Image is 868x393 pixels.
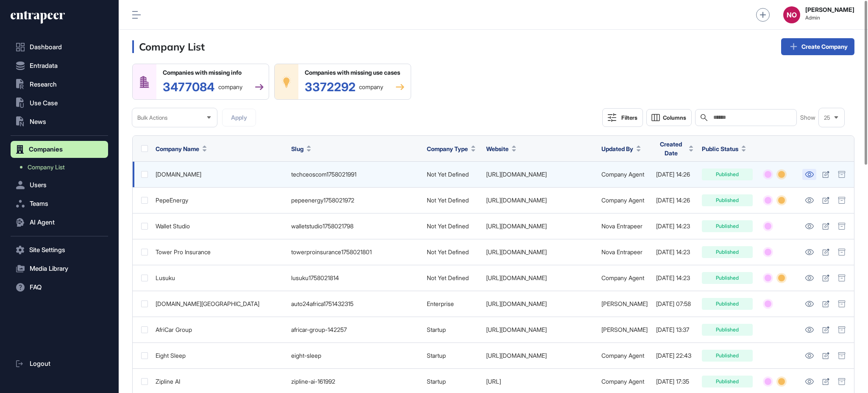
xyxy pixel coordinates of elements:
[427,326,478,333] div: Startup
[601,222,643,230] a: Nova Entrapeer
[30,118,46,125] span: News
[156,171,283,178] div: [DOMAIN_NAME]
[291,197,418,204] div: pepeenergy1758021972
[601,171,644,178] a: Company Agent
[11,95,108,112] button: Use Case
[291,144,303,153] span: Slug
[702,144,738,153] span: Public Status
[11,195,108,212] button: Teams
[702,168,753,180] div: Published
[486,248,547,255] a: [URL][DOMAIN_NAME]
[702,246,753,258] div: Published
[656,352,693,359] div: [DATE] 22:43
[656,171,693,178] div: [DATE] 14:26
[702,298,753,310] div: Published
[359,84,383,90] span: company
[656,378,693,385] div: [DATE] 17:35
[156,378,283,385] div: Zipline AI
[291,223,418,230] div: walletstudio1758021798
[427,352,478,359] div: Startup
[218,84,242,90] span: company
[427,275,478,281] div: Not Yet Defined
[11,177,108,194] button: Users
[656,275,693,281] div: [DATE] 14:23
[601,300,648,307] a: [PERSON_NAME]
[132,40,205,53] h3: Company List
[702,272,753,284] div: Published
[291,352,418,359] div: eight-sleep
[656,140,686,157] span: Created Date
[11,113,108,130] button: News
[291,171,418,178] div: techceoscom1758021991
[137,115,167,121] span: Bulk Actions
[291,275,418,281] div: lusuku1758021814
[427,223,478,230] div: Not Yet Defined
[291,378,418,385] div: zipline-ai-161992
[427,300,478,307] div: Enterprise
[486,326,547,333] a: [URL][DOMAIN_NAME]
[156,223,283,230] div: Wallet Studio
[601,326,648,333] a: [PERSON_NAME]
[656,300,693,307] div: [DATE] 07:58
[486,222,547,230] a: [URL][DOMAIN_NAME]
[805,6,854,13] strong: [PERSON_NAME]
[30,81,57,88] span: Research
[156,144,207,153] button: Company Name
[305,81,383,93] div: 3372292
[28,164,65,171] span: Company List
[427,249,478,255] div: Not Yet Defined
[427,171,478,178] div: Not Yet Defined
[486,352,547,359] a: [URL][DOMAIN_NAME]
[646,109,692,126] button: Columns
[486,171,547,178] a: [URL][DOMAIN_NAME]
[30,62,58,69] span: Entradata
[702,350,753,362] div: Published
[805,15,854,21] span: Admin
[11,279,108,296] button: FAQ
[11,260,108,277] button: Media Library
[156,144,199,153] span: Company Name
[824,115,830,121] span: 25
[30,284,42,291] span: FAQ
[601,144,641,153] button: Updated By
[486,274,547,281] a: [URL][DOMAIN_NAME]
[305,69,404,76] div: Companies with missing use cases
[656,326,693,333] div: [DATE] 13:37
[602,108,643,127] button: Filters
[702,220,753,232] div: Published
[156,197,283,204] div: PepeEnergy
[486,144,516,153] button: Website
[30,200,48,207] span: Teams
[601,196,644,204] a: Company Agent
[656,140,693,157] button: Created Date
[702,324,753,336] div: Published
[702,194,753,206] div: Published
[656,249,693,255] div: [DATE] 14:23
[702,376,753,387] div: Published
[291,249,418,255] div: towerproinsurance1758021801
[30,360,50,367] span: Logout
[156,326,283,333] div: AfriCar Group
[11,214,108,231] button: AI Agent
[601,144,633,153] span: Updated By
[156,249,283,255] div: Tower Pro Insurance
[486,144,509,153] span: Website
[156,352,283,359] div: Eight Sleep
[656,197,693,204] div: [DATE] 14:26
[11,76,108,93] button: Research
[29,247,65,253] span: Site Settings
[486,300,547,307] a: [URL][DOMAIN_NAME]
[163,69,264,76] div: Companies with missing info
[29,146,63,153] span: Companies
[601,248,643,255] a: Nova Entrapeer
[486,196,547,204] a: [URL][DOMAIN_NAME]
[702,144,746,153] button: Public Status
[30,100,58,107] span: Use Case
[621,114,637,121] div: Filters
[15,160,108,175] a: Company List
[163,81,242,93] div: 3477084
[656,223,693,230] div: [DATE] 14:23
[11,241,108,258] button: Site Settings
[601,378,644,385] a: Company Agent
[663,115,686,121] span: Columns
